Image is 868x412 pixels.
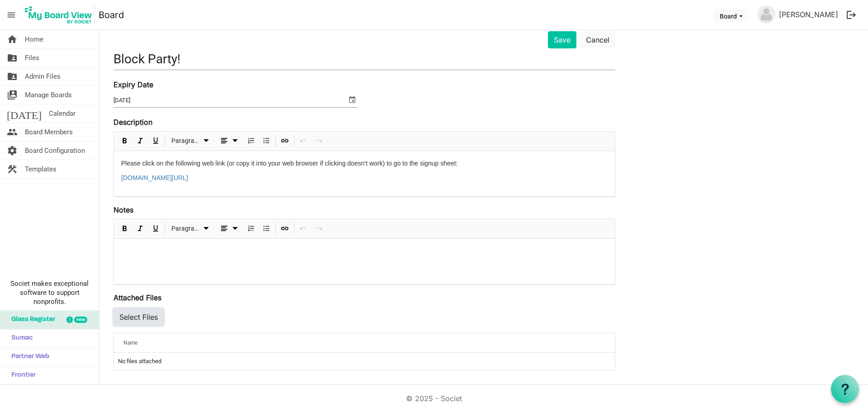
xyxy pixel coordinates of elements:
[245,223,257,234] button: Numbered List
[132,132,148,151] div: Italic
[7,104,42,123] span: [DATE]
[7,160,18,178] span: construction
[245,135,257,147] button: Numbered List
[775,5,842,24] a: [PERSON_NAME]
[166,219,214,238] div: Formats
[4,279,95,306] span: Societ makes exceptional software to support nonprofits.
[121,174,188,181] a: [DOMAIN_NAME][URL]
[842,5,861,24] button: logout
[25,49,39,67] span: Files
[7,142,18,160] span: settings
[150,223,162,234] button: Underline
[119,135,131,147] button: Bold
[171,223,201,234] span: Paragraph
[113,292,161,303] label: Attached Files
[22,4,99,26] a: My Board View Logo
[99,6,124,24] a: Board
[113,117,152,128] label: Description
[132,219,148,238] div: Italic
[25,86,72,104] span: Manage Boards
[134,223,146,234] button: Italic
[7,86,18,104] span: switch_account
[113,48,615,70] input: Title
[119,223,131,234] button: Bold
[260,223,273,234] button: Bulleted List
[277,219,292,238] div: Insert Link
[279,135,291,147] button: Insert Link
[25,123,73,141] span: Board Members
[347,94,358,105] span: select
[243,132,259,151] div: Numbered List
[406,394,462,403] a: © 2025 - Societ
[7,67,18,85] span: folder_shared
[148,219,163,238] div: Underline
[580,31,615,48] a: Cancel
[259,132,274,151] div: Bulleted List
[171,135,201,147] span: Paragraph
[548,31,576,48] button: Save
[7,123,18,141] span: people
[216,135,242,147] button: dropdownbutton
[7,366,36,384] span: Frontier
[168,223,213,234] button: Paragraph dropdownbutton
[243,219,259,238] div: Numbered List
[123,340,137,346] span: Name
[757,5,775,24] img: no-profile-picture.svg
[117,219,132,238] div: Bold
[259,219,274,238] div: Bulleted List
[168,135,213,147] button: Paragraph dropdownbutton
[49,104,75,123] span: Calendar
[3,6,20,24] span: menu
[7,329,33,347] span: Sumac
[121,160,458,167] span: Please click on the following web link (or copy it into your web browser if clicking doesn't work...
[25,142,85,160] span: Board Configuration
[7,49,18,67] span: folder_shared
[25,160,57,178] span: Templates
[113,204,133,215] label: Notes
[148,132,163,151] div: Underline
[216,223,242,234] button: dropdownbutton
[113,308,164,326] button: Select Files
[22,4,95,26] img: My Board View Logo
[74,317,87,323] div: new
[134,135,146,147] button: Italic
[214,132,244,151] div: Alignments
[7,311,55,329] span: Glass Register
[113,79,153,90] label: Expiry Date
[166,132,214,151] div: Formats
[260,135,273,147] button: Bulleted List
[117,132,132,151] div: Bold
[25,67,61,85] span: Admin Files
[279,223,291,234] button: Insert Link
[150,135,162,147] button: Underline
[25,30,43,48] span: Home
[714,9,749,22] button: Board dropdownbutton
[214,219,244,238] div: Alignments
[7,348,49,366] span: Partner Web
[114,353,615,370] td: No files attached
[277,132,292,151] div: Insert Link
[7,30,18,48] span: home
